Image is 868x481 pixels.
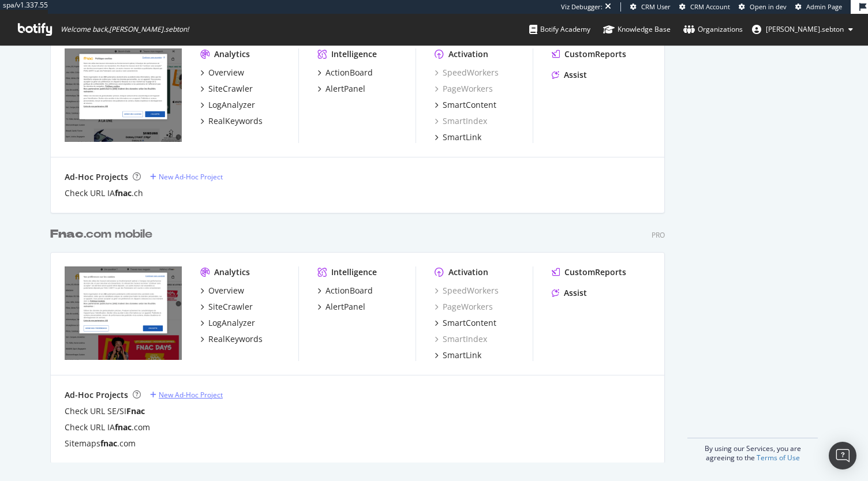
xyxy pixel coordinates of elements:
[630,2,671,12] a: CRM User
[159,172,223,182] div: New Ad-Hoc Project
[214,48,250,60] div: Analytics
[739,2,787,12] a: Open in dev
[331,48,377,60] div: Intelligence
[679,2,730,12] a: CRM Account
[766,24,844,34] span: anne.sebton
[641,2,671,11] span: CRM User
[50,226,157,243] a: Fnac.com mobile
[435,115,487,127] a: SmartIndex
[317,67,373,78] a: ActionBoard
[435,333,487,345] a: SmartIndex
[603,24,671,35] div: Knowledge Base
[150,390,223,400] a: New Ad-Hoc Project
[325,285,373,296] div: ActionBoard
[50,228,84,240] b: Fnac
[214,266,250,278] div: Analytics
[200,333,263,345] a: RealKeywords
[743,20,862,39] button: [PERSON_NAME].sebton
[200,285,244,296] a: Overview
[529,24,590,35] div: Botify Academy
[65,422,150,433] div: Check URL IA .com
[443,99,496,111] div: SmartContent
[100,438,117,449] b: fnac
[115,187,132,198] b: fnac
[795,2,842,12] a: Admin Page
[443,131,481,143] div: SmartLink
[208,301,253,313] div: SiteCrawler
[435,131,481,143] a: SmartLink
[435,317,496,329] a: SmartContent
[65,422,150,433] a: Check URL IAfnac.com
[200,301,253,313] a: SiteCrawler
[552,48,626,60] a: CustomReports
[690,2,730,11] span: CRM Account
[529,14,590,45] a: Botify Academy
[448,266,488,278] div: Activation
[443,350,481,361] div: SmartLink
[65,171,128,183] div: Ad-Hoc Projects
[65,48,182,142] img: www.fnac.ch
[208,333,263,345] div: RealKeywords
[159,390,223,400] div: New Ad-Hoc Project
[65,405,145,417] a: Check URL SE/SIFnac
[325,301,365,313] div: AlertPanel
[435,350,481,361] a: SmartLink
[331,266,377,278] div: Intelligence
[683,14,743,45] a: Organizations
[115,422,132,433] b: fnac
[65,389,128,401] div: Ad-Hoc Projects
[317,83,365,95] a: AlertPanel
[200,99,255,111] a: LogAnalyzer
[325,83,365,95] div: AlertPanel
[552,69,587,81] a: Assist
[65,438,136,449] div: Sitemaps .com
[806,2,842,11] span: Admin Page
[435,301,493,313] a: PageWorkers
[200,317,255,329] a: LogAnalyzer
[61,25,189,34] span: Welcome back, [PERSON_NAME].sebton !
[208,115,263,127] div: RealKeywords
[448,48,488,60] div: Activation
[325,67,373,78] div: ActionBoard
[757,453,800,463] a: Terms of Use
[65,438,136,449] a: Sitemapsfnac.com
[126,405,145,416] b: Fnac
[564,48,626,60] div: CustomReports
[150,172,223,182] a: New Ad-Hoc Project
[50,226,152,243] div: .com mobile
[443,317,496,329] div: SmartContent
[65,187,143,199] div: Check URL IA .ch
[552,266,626,278] a: CustomReports
[200,115,263,127] a: RealKeywords
[435,285,499,296] a: SpeedWorkers
[564,69,587,81] div: Assist
[208,67,244,78] div: Overview
[200,67,244,78] a: Overview
[561,2,603,12] div: Viz Debugger:
[435,67,499,78] a: SpeedWorkers
[208,317,255,329] div: LogAnalyzer
[435,83,493,95] a: PageWorkers
[317,285,373,296] a: ActionBoard
[687,438,818,463] div: By using our Services, you are agreeing to the
[65,266,182,360] img: www.fnac.com/
[65,405,145,417] div: Check URL SE/SI
[208,285,244,296] div: Overview
[564,287,587,299] div: Assist
[603,14,671,45] a: Knowledge Base
[652,230,665,240] div: Pro
[317,301,365,313] a: AlertPanel
[65,187,143,199] a: Check URL IAfnac.ch
[750,2,787,11] span: Open in dev
[564,266,626,278] div: CustomReports
[829,442,856,469] div: Open Intercom Messenger
[683,24,743,35] div: Organizations
[435,99,496,111] a: SmartContent
[200,83,253,95] a: SiteCrawler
